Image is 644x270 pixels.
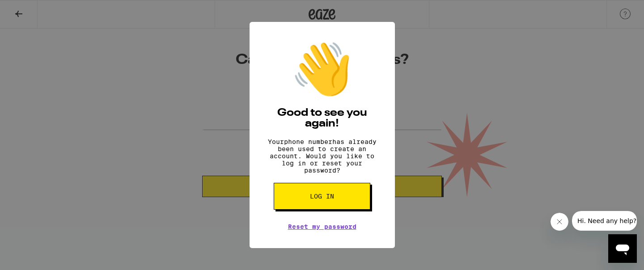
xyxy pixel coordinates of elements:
iframe: Button to launch messaging window [608,234,637,263]
p: Your phone number has already been used to create an account. Would you like to log in or reset y... [263,138,381,174]
div: 👋 [291,40,353,99]
span: Log in [310,193,334,199]
button: Log in [274,183,370,210]
iframe: Message from company [572,211,637,231]
iframe: Close message [551,213,568,231]
a: Reset my password [288,223,356,230]
h2: Good to see you again! [263,108,381,129]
